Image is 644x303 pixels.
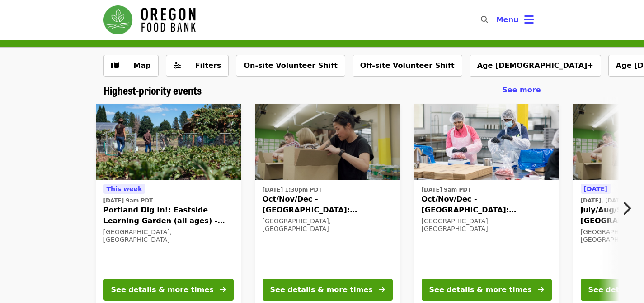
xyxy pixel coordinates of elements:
[195,61,221,70] span: Filters
[263,194,393,216] span: Oct/Nov/Dec - [GEOGRAPHIC_DATA]: Repack/Sort (age [DEMOGRAPHIC_DATA]+)
[494,9,501,31] input: Search
[263,217,393,233] div: [GEOGRAPHIC_DATA], [GEOGRAPHIC_DATA]
[103,205,234,226] span: Portland Dig In!: Eastside Learning Garden (all ages) - Aug/Sept/Oct
[270,284,373,295] div: See details & more times
[96,104,241,180] img: Portland Dig In!: Eastside Learning Garden (all ages) - Aug/Sept/Oct organized by Oregon Food Bank
[422,279,552,301] button: See details & more times
[236,55,345,77] button: On-site Volunteer Shift
[502,86,541,94] span: See more
[422,186,471,194] time: [DATE] 9am PDT
[103,279,234,301] button: See details & more times
[103,82,202,98] span: Highest-priority events
[134,61,151,70] span: Map
[220,285,226,294] i: arrow-right icon
[422,217,552,233] div: [GEOGRAPHIC_DATA], [GEOGRAPHIC_DATA]
[263,186,322,194] time: [DATE] 1:30pm PDT
[584,185,608,192] span: [DATE]
[103,84,202,97] a: Highest-priority events
[353,55,462,77] button: Off-site Volunteer Shift
[470,55,601,77] button: Age [DEMOGRAPHIC_DATA]+
[524,13,534,26] i: bars icon
[429,284,532,295] div: See details & more times
[111,61,119,70] i: map icon
[481,15,488,24] i: search icon
[489,9,541,31] button: Toggle account menu
[103,197,153,205] time: [DATE] 9am PDT
[263,279,393,301] button: See details & more times
[614,196,644,221] button: Next item
[379,285,385,294] i: arrow-right icon
[103,5,196,34] img: Oregon Food Bank - Home
[103,55,159,77] button: Show map view
[166,55,229,77] button: Filters (0 selected)
[96,84,548,97] div: Highest-priority events
[622,200,631,217] i: chevron-right icon
[174,61,181,70] i: sliders-h icon
[538,285,544,294] i: arrow-right icon
[255,104,400,180] img: Oct/Nov/Dec - Portland: Repack/Sort (age 8+) organized by Oregon Food Bank
[502,85,541,96] a: See more
[103,228,234,244] div: [GEOGRAPHIC_DATA], [GEOGRAPHIC_DATA]
[414,104,559,180] img: Oct/Nov/Dec - Beaverton: Repack/Sort (age 10+) organized by Oregon Food Bank
[496,15,519,24] span: Menu
[111,284,214,295] div: See details & more times
[422,194,552,216] span: Oct/Nov/Dec - [GEOGRAPHIC_DATA]: Repack/Sort (age [DEMOGRAPHIC_DATA]+)
[107,185,142,192] span: This week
